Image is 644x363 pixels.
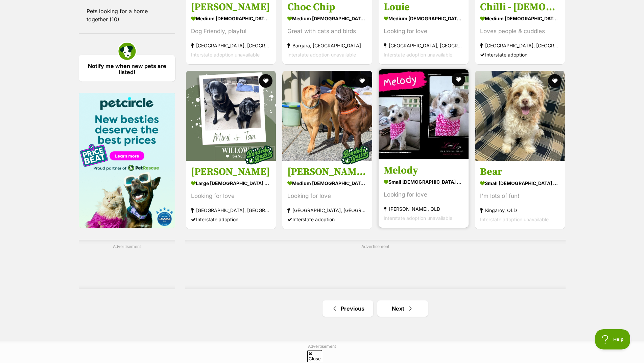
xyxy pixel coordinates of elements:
strong: [GEOGRAPHIC_DATA], [GEOGRAPHIC_DATA] [191,206,271,215]
h3: Louie [384,1,463,14]
strong: [GEOGRAPHIC_DATA], [GEOGRAPHIC_DATA] [287,206,367,215]
div: Advertisement [79,240,175,289]
h3: Choc Chip [287,1,367,14]
span: Interstate adoption unavailable [287,52,356,58]
img: Bear - Cavalier King Charles Spaniel x Poodle (Miniature) Dog [475,71,565,161]
div: Interstate adoption [480,50,560,59]
h3: [PERSON_NAME] & [PERSON_NAME] [287,165,367,178]
img: Melody - Maltese Dog [379,69,469,159]
strong: [GEOGRAPHIC_DATA], [GEOGRAPHIC_DATA] [191,41,271,50]
iframe: Help Scout Beacon - Open [595,329,630,349]
strong: medium [DEMOGRAPHIC_DATA] Dog [384,14,463,23]
h3: [PERSON_NAME] [191,1,271,14]
nav: Pagination [185,300,566,317]
button: favourite [548,74,562,88]
span: Interstate adoption unavailable [384,215,452,221]
a: Previous page [323,300,373,317]
button: favourite [452,73,465,86]
img: bonded besties [242,138,276,172]
div: Great with cats and birds [287,27,367,36]
img: Pet Circle promo banner [79,93,175,228]
a: Melody small [DEMOGRAPHIC_DATA] Dog Looking for love [PERSON_NAME], QLD Interstate adoption unava... [379,159,469,228]
div: Advertisement [185,240,566,289]
div: I'm lots of fun! [480,191,560,201]
h3: Melody [384,164,463,177]
a: Next page [377,300,428,317]
a: Bear small [DEMOGRAPHIC_DATA] Dog I'm lots of fun! Kingaroy, QLD Interstate adoption unavailable [475,160,565,229]
div: Looking for love [191,191,271,201]
span: Interstate adoption unavailable [191,52,260,58]
button: favourite [259,74,272,88]
span: Interstate adoption unavailable [384,52,452,58]
a: [PERSON_NAME] & [PERSON_NAME] medium [DEMOGRAPHIC_DATA] Dog Looking for love [GEOGRAPHIC_DATA], [... [282,160,372,229]
div: Loves people & cuddles [480,27,560,36]
div: Looking for love [384,27,463,36]
img: bonded besties [338,138,372,172]
div: Dog Friendly, playful [191,27,271,36]
strong: medium [DEMOGRAPHIC_DATA] Dog [287,178,367,188]
img: Mimi - Labrador Retriever Dog [186,71,276,161]
strong: small [DEMOGRAPHIC_DATA] Dog [384,177,463,187]
strong: [GEOGRAPHIC_DATA], [GEOGRAPHIC_DATA] [480,41,560,50]
a: Notify me when new pets are listed! [79,55,175,82]
strong: medium [DEMOGRAPHIC_DATA] Dog [480,14,560,23]
strong: Kingaroy, QLD [480,206,560,215]
a: Pets looking for a home together (10) [79,4,175,26]
strong: [GEOGRAPHIC_DATA], [GEOGRAPHIC_DATA] [384,41,463,50]
span: Interstate adoption unavailable [480,217,549,222]
strong: [PERSON_NAME], QLD [384,204,463,213]
h3: [PERSON_NAME] [191,165,271,178]
strong: medium [DEMOGRAPHIC_DATA] Dog [191,14,271,23]
div: Looking for love [287,191,367,201]
strong: Bargara, [GEOGRAPHIC_DATA] [287,41,367,50]
div: Looking for love [384,190,463,199]
button: favourite [355,74,369,88]
h3: Chilli - [DEMOGRAPHIC_DATA] Staffy X [480,1,560,14]
a: [PERSON_NAME] large [DEMOGRAPHIC_DATA] Dog Looking for love [GEOGRAPHIC_DATA], [GEOGRAPHIC_DATA] ... [186,160,276,229]
strong: small [DEMOGRAPHIC_DATA] Dog [480,178,560,188]
strong: medium [DEMOGRAPHIC_DATA] Dog [287,14,367,23]
strong: large [DEMOGRAPHIC_DATA] Dog [191,178,271,188]
div: Interstate adoption [287,215,367,224]
span: Close [307,350,322,362]
h3: Bear [480,165,560,178]
img: Molly & Sid - Shar Pei Dog [282,71,372,161]
div: Interstate adoption [191,215,271,224]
